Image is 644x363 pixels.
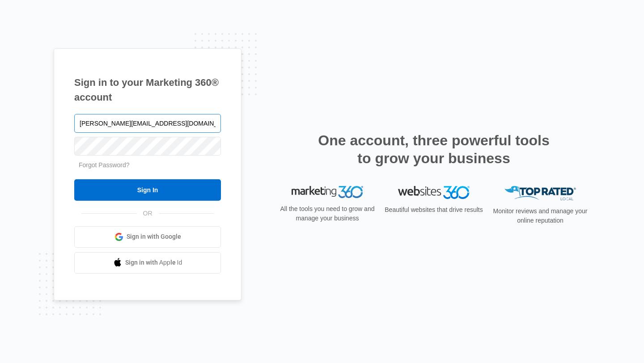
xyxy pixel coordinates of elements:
span: Sign in with Google [127,232,181,241]
p: Beautiful websites that drive results [384,205,484,215]
span: OR [137,209,159,218]
a: Forgot Password? [79,161,130,169]
h2: One account, three powerful tools to grow your business [315,131,552,167]
p: Monitor reviews and manage your online reputation [490,207,590,225]
a: Sign in with Google [74,226,221,248]
h1: Sign in to your Marketing 360® account [74,75,221,105]
p: All the tools you need to grow and manage your business [277,204,377,223]
img: Websites 360 [398,186,470,199]
input: Email [74,114,221,133]
img: Top Rated Local [504,186,576,201]
span: Sign in with Apple Id [125,258,182,267]
input: Sign In [74,179,221,201]
img: Marketing 360 [292,186,363,198]
a: Sign in with Apple Id [74,252,221,274]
